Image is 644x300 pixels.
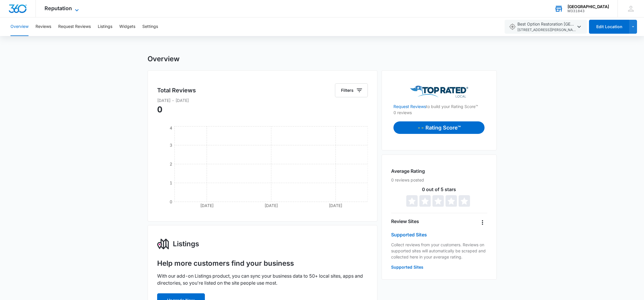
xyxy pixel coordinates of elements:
[169,143,172,148] tspan: 3
[567,4,609,9] div: account name
[567,9,609,13] div: account id
[478,218,487,227] button: Overflow Menu
[417,124,425,132] p: --
[329,203,342,208] tspan: [DATE]
[391,242,487,260] p: Collect reviews from your customers. Reviews on supported sites will automatically be scraped and...
[335,83,368,97] button: Filters
[393,104,426,109] a: Request Reviews
[157,259,294,268] h1: Help more customers find your business
[410,86,468,98] img: Top Rated Local Logo
[119,17,135,36] button: Widgets
[393,109,485,116] p: 0 reviews
[36,17,51,36] button: Reviews
[10,17,29,36] button: Overview
[157,105,162,114] span: 0
[200,203,213,208] tspan: [DATE]
[391,265,423,270] a: Supported Sites
[157,272,368,286] p: With our add-on Listings product, you can sync your business data to 50+ local sites, apps and di...
[98,17,112,36] button: Listings
[517,21,576,33] span: Best Option Restoration [GEOGRAPHIC_DATA]
[393,98,485,109] p: to build your Rating Score™
[157,97,368,103] p: [DATE] - [DATE]
[265,203,278,208] tspan: [DATE]
[142,17,158,36] button: Settings
[517,27,576,33] span: [STREET_ADDRESS][PERSON_NAME] , [GEOGRAPHIC_DATA] , KS
[169,180,172,185] tspan: 1
[169,199,172,204] tspan: 0
[45,5,72,11] span: Reputation
[173,239,199,249] h3: Listings
[391,187,487,192] p: 0 out of 5 stars
[157,86,196,95] h5: Total Reviews
[58,17,91,36] button: Request Reviews
[148,55,180,63] h1: Overview
[391,168,425,175] h4: Average Rating
[169,125,172,130] tspan: 4
[169,161,172,166] tspan: 2
[391,177,487,183] p: 0 reviews posted
[589,20,629,34] button: Edit Location
[391,232,427,238] a: Supported Sites
[391,218,419,225] h4: Review Sites
[425,124,461,132] p: Rating Score™
[505,20,587,34] button: Best Option Restoration [GEOGRAPHIC_DATA][STREET_ADDRESS][PERSON_NAME],[GEOGRAPHIC_DATA],KS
